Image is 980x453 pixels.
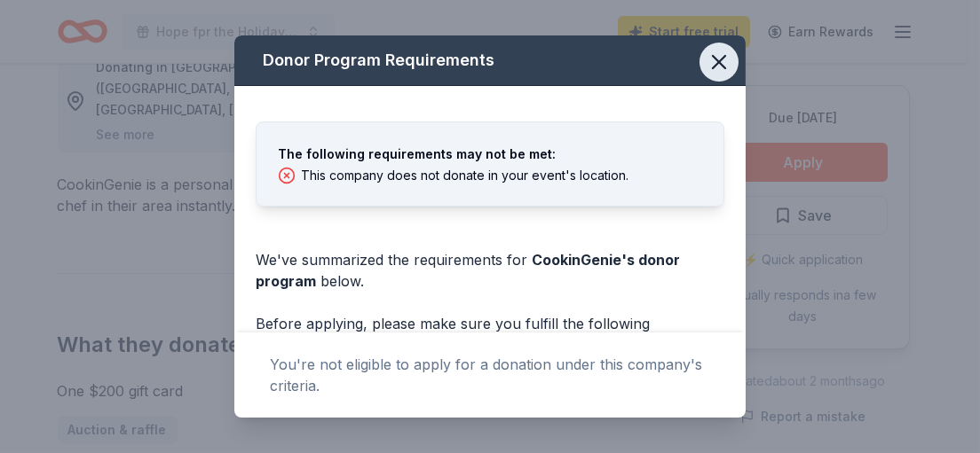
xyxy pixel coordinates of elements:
div: The following requirements may not be met: [278,144,702,165]
div: Before applying, please make sure you fulfill the following requirements: [256,313,724,355]
div: This company does not donate in your event's location. [301,168,628,184]
div: You're not eligible to apply for a donation under this company's criteria. [270,354,710,396]
div: We've summarized the requirements for below. [256,249,724,292]
div: Donor Program Requirements [234,35,746,86]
